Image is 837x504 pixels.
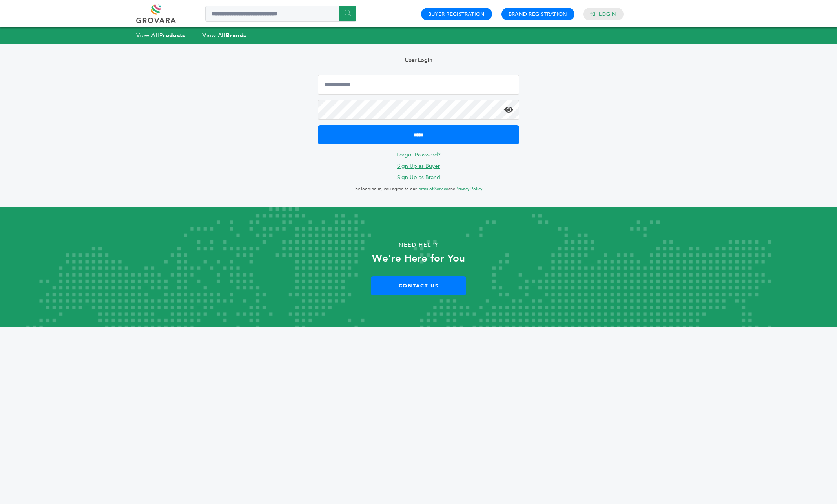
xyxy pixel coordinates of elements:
[397,162,440,170] a: Sign Up as Buyer
[318,100,519,120] input: Password
[205,6,356,22] input: Search a product or brand...
[42,239,795,251] p: Need Help?
[405,56,432,64] b: User Login
[371,276,466,295] a: Contact Us
[136,31,186,39] a: View AllProducts
[456,186,482,192] a: Privacy Policy
[397,174,440,181] a: Sign Up as Brand
[509,11,567,18] a: Brand Registration
[599,11,616,18] a: Login
[159,31,185,39] strong: Products
[428,11,485,18] a: Buyer Registration
[417,186,448,192] a: Terms of Service
[318,184,519,194] p: By logging in, you agree to our and
[372,251,465,266] strong: We’re Here for You
[318,75,519,95] input: Email Address
[202,31,246,39] a: View AllBrands
[226,31,246,39] strong: Brands
[396,151,441,158] a: Forgot Password?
